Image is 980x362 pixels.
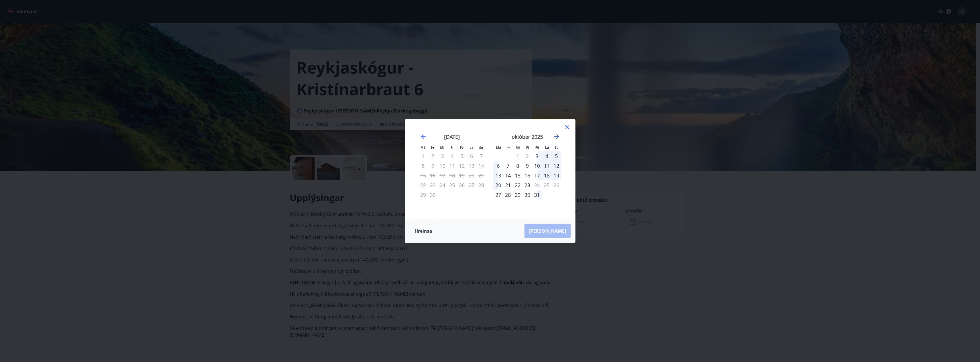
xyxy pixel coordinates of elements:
[513,171,522,180] td: Choose miðvikudagur, 15. október 2025 as your check-in date. It’s available.
[428,161,438,171] td: Not available. þriðjudagur, 9. september 2025
[503,161,513,171] td: Choose þriðjudagur, 7. október 2025 as your check-in date. It’s available.
[440,145,444,150] small: Mi
[542,171,552,180] div: 18
[438,161,447,171] td: Not available. miðvikudagur, 10. september 2025
[522,190,532,200] div: 30
[493,190,503,200] div: Aðeins innritun í boði
[420,133,427,140] div: Move backward to switch to the previous month.
[532,171,542,180] div: 17
[503,190,513,200] td: Choose þriðjudagur, 28. október 2025 as your check-in date. It’s available.
[522,161,532,171] td: Choose fimmtudagur, 9. október 2025 as your check-in date. It’s available.
[532,171,542,180] td: Choose föstudagur, 17. október 2025 as your check-in date. It’s available.
[522,190,532,200] td: Choose fimmtudagur, 30. október 2025 as your check-in date. It’s available.
[457,151,467,161] td: Not available. föstudagur, 5. september 2025
[532,190,542,200] td: Choose föstudagur, 31. október 2025 as your check-in date. It’s available.
[522,180,532,190] div: 23
[522,161,532,171] div: 9
[493,180,503,190] div: 20
[467,151,476,161] td: Not available. laugardagur, 6. september 2025
[493,190,503,200] td: Choose mánudagur, 27. október 2025 as your check-in date. It’s available.
[555,145,559,150] small: Su
[503,171,513,180] td: Choose þriðjudagur, 14. október 2025 as your check-in date. It’s available.
[447,180,457,190] td: Not available. fimmtudagur, 25. september 2025
[467,180,476,190] td: Not available. laugardagur, 27. september 2025
[503,171,513,180] div: 14
[457,161,467,171] td: Not available. föstudagur, 12. september 2025
[493,161,503,171] td: Choose mánudagur, 6. október 2025 as your check-in date. It’s available.
[418,180,428,190] td: Not available. mánudagur, 22. september 2025
[542,151,552,161] td: Choose laugardagur, 4. október 2025 as your check-in date. It’s available.
[513,190,522,200] td: Choose miðvikudagur, 29. október 2025 as your check-in date. It’s available.
[438,171,447,180] td: Not available. miðvikudagur, 17. september 2025
[493,171,503,180] td: Choose mánudagur, 13. október 2025 as your check-in date. It’s available.
[545,145,549,150] small: La
[503,161,513,171] div: 7
[457,171,467,180] td: Not available. föstudagur, 19. september 2025
[447,151,457,161] td: Not available. fimmtudagur, 4. september 2025
[513,180,522,190] td: Choose miðvikudagur, 22. október 2025 as your check-in date. It’s available.
[412,126,568,212] div: Calendar
[479,145,483,150] small: Su
[410,224,437,238] button: Hreinsa
[532,151,542,161] div: Aðeins innritun í boði
[516,145,520,150] small: Mi
[476,180,486,190] td: Not available. sunnudagur, 28. september 2025
[467,171,476,180] td: Not available. laugardagur, 20. september 2025
[532,190,542,200] div: 31
[467,161,476,171] td: Not available. laugardagur, 13. september 2025
[535,145,539,150] small: Fö
[469,145,473,150] small: La
[493,180,503,190] td: Choose mánudagur, 20. október 2025 as your check-in date. It’s available.
[418,171,428,180] td: Not available. mánudagur, 15. september 2025
[513,161,522,171] div: 8
[476,161,486,171] td: Not available. sunnudagur, 14. september 2025
[532,151,542,161] td: Choose föstudagur, 3. október 2025 as your check-in date. It’s available.
[503,180,513,190] td: Choose þriðjudagur, 21. október 2025 as your check-in date. It’s available.
[522,180,532,190] td: Choose fimmtudagur, 23. október 2025 as your check-in date. It’s available.
[552,161,561,171] div: 12
[552,171,561,180] div: 19
[428,180,438,190] td: Not available. þriðjudagur, 23. september 2025
[418,161,428,171] td: Not available. mánudagur, 8. september 2025
[522,171,532,180] td: Choose fimmtudagur, 16. október 2025 as your check-in date. It’s available.
[542,161,552,171] div: 11
[513,171,522,180] div: 15
[447,171,457,180] td: Not available. fimmtudagur, 18. september 2025
[503,190,513,200] div: 28
[476,151,486,161] td: Not available. sunnudagur, 7. september 2025
[513,190,522,200] div: 29
[507,145,510,150] small: Þr
[460,145,464,150] small: Fö
[503,180,513,190] div: 21
[513,180,522,190] div: 22
[513,151,522,161] td: Not available. miðvikudagur, 1. október 2025
[451,145,454,150] small: Fi
[553,133,560,140] div: Move forward to switch to the next month.
[522,171,532,180] div: 16
[428,151,438,161] td: Not available. þriðjudagur, 2. september 2025
[476,171,486,180] td: Not available. sunnudagur, 21. september 2025
[457,180,467,190] td: Not available. föstudagur, 26. september 2025
[420,145,426,150] small: Má
[552,180,561,190] td: Not available. sunnudagur, 26. október 2025
[522,151,532,161] td: Not available. fimmtudagur, 2. október 2025
[532,161,542,171] td: Choose föstudagur, 10. október 2025 as your check-in date. It’s available.
[552,161,561,171] td: Choose sunnudagur, 12. október 2025 as your check-in date. It’s available.
[552,151,561,161] div: 5
[532,180,542,190] div: Aðeins útritun í boði
[438,180,447,190] td: Not available. miðvikudagur, 24. september 2025
[512,133,543,140] strong: október 2025
[493,171,503,180] div: 13
[447,161,457,171] td: Not available. fimmtudagur, 11. september 2025
[444,133,460,140] strong: [DATE]
[418,151,428,161] td: Not available. mánudagur, 1. september 2025
[552,171,561,180] td: Choose sunnudagur, 19. október 2025 as your check-in date. It’s available.
[542,151,552,161] div: 4
[532,180,542,190] td: Not available. föstudagur, 24. október 2025
[542,180,552,190] td: Not available. laugardagur, 25. október 2025
[542,161,552,171] td: Choose laugardagur, 11. október 2025 as your check-in date. It’s available.
[513,161,522,171] td: Choose miðvikudagur, 8. október 2025 as your check-in date. It’s available.
[542,171,552,180] td: Choose laugardagur, 18. október 2025 as your check-in date. It’s available.
[428,171,438,180] td: Not available. þriðjudagur, 16. september 2025
[431,145,434,150] small: Þr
